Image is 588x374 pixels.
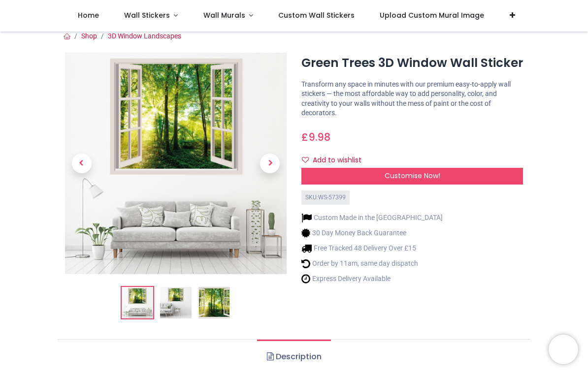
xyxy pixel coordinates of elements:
img: Green Trees 3D Window Wall Sticker [65,53,287,274]
div: SKU: WS-57399 [301,190,350,205]
li: 30 Day Money Back Guarantee [301,228,443,238]
span: Upload Custom Mural Image [380,10,484,20]
i: Add to wishlist [302,156,309,163]
img: Green Trees 3D Window Wall Sticker [122,287,153,318]
a: Shop [81,32,97,40]
span: Previous [72,154,92,173]
span: Custom Wall Stickers [278,10,355,20]
a: 3D Window Landscapes [108,32,181,40]
span: Home [78,10,99,20]
iframe: Brevo live chat [549,335,578,364]
span: Customise Now! [385,171,440,181]
span: Next [260,154,280,173]
button: Add to wishlistAdd to wishlist [301,152,370,169]
li: Express Delivery Available [301,274,443,284]
img: WS-57399-02 [160,287,192,318]
span: Wall Stickers [124,10,170,20]
span: Wall Murals [203,10,245,20]
p: Transform any space in minutes with our premium easy-to-apply wall stickers — the most affordable... [301,80,523,118]
li: Custom Made in the [GEOGRAPHIC_DATA] [301,213,443,223]
span: 9.98 [308,130,330,144]
a: Description [257,340,330,374]
a: Previous [65,86,98,241]
li: Order by 11am, same day dispatch [301,258,443,269]
a: Next [254,86,287,241]
li: Free Tracked 48 Delivery Over £15 [301,243,443,253]
span: £ [301,130,330,144]
h1: Green Trees 3D Window Wall Sticker [301,55,523,71]
img: WS-57399-03 [198,287,230,318]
